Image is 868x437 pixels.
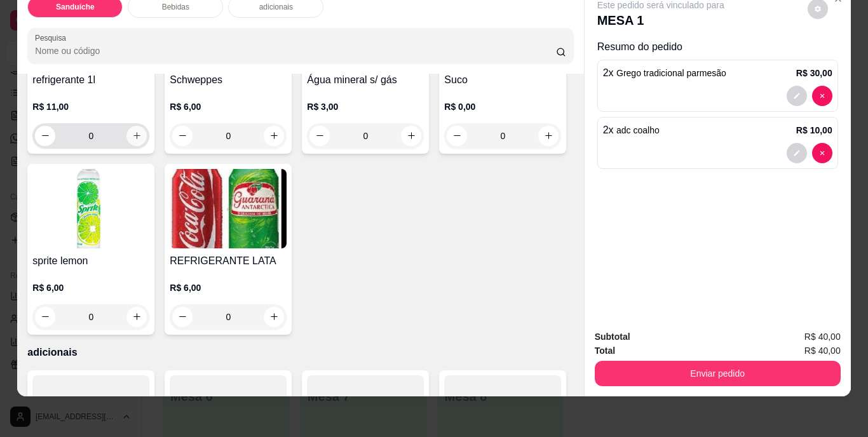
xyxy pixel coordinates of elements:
[804,344,841,358] span: R$ 40,00
[307,100,424,113] p: R$ 3,00
[309,126,330,146] button: decrease-product-quantity
[787,86,807,106] button: decrease-product-quantity
[597,11,724,29] p: MESA 1
[812,143,832,163] button: decrease-product-quantity
[796,67,832,79] p: R$ 30,00
[126,307,147,327] button: increase-product-quantity
[27,345,573,360] p: adicionais
[170,169,287,248] img: product-image
[32,281,149,294] p: R$ 6,00
[35,126,55,146] button: decrease-product-quantity
[603,123,660,138] p: 2 x
[35,44,556,57] input: Pesquisa
[595,332,630,342] strong: Subtotal
[170,281,287,294] p: R$ 6,00
[307,72,424,88] h4: Água mineral s/ gás
[804,330,841,344] span: R$ 40,00
[32,72,149,88] h4: refrigerante 1l
[796,124,832,137] p: R$ 10,00
[162,2,189,12] p: Bebidas
[170,253,287,269] h4: REFRIGERANTE LATA
[172,307,193,327] button: decrease-product-quantity
[595,346,615,356] strong: Total
[32,253,149,269] h4: sprite lemon
[787,143,807,163] button: decrease-product-quantity
[35,32,71,43] label: Pesquisa
[616,68,726,78] span: Grego tradicional parmesão
[603,65,726,81] p: 2 x
[170,72,287,88] h4: Schweppes
[32,100,149,113] p: R$ 11,00
[597,39,838,55] p: Resumo do pedido
[264,307,284,327] button: increase-product-quantity
[447,126,467,146] button: decrease-product-quantity
[32,169,149,248] img: product-image
[401,126,421,146] button: increase-product-quantity
[616,125,660,135] span: adc coalho
[170,100,287,113] p: R$ 6,00
[595,361,841,386] button: Enviar pedido
[812,86,832,106] button: decrease-product-quantity
[259,2,293,12] p: adicionais
[126,126,147,146] button: increase-product-quantity
[444,100,561,113] p: R$ 0,00
[444,72,561,88] h4: Suco
[538,126,559,146] button: increase-product-quantity
[35,307,55,327] button: decrease-product-quantity
[264,126,284,146] button: increase-product-quantity
[172,126,193,146] button: decrease-product-quantity
[56,2,95,12] p: Sanduíche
